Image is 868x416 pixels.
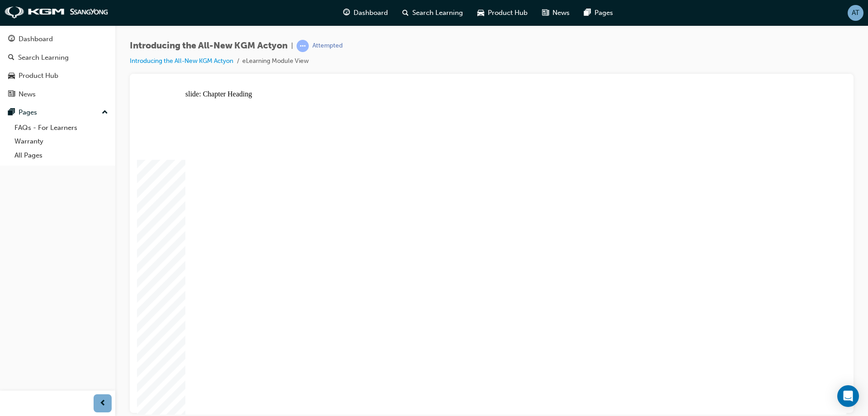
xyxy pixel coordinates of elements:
[5,6,108,19] img: kgm
[402,7,409,19] span: search-icon
[837,385,859,407] div: Open Intercom Messenger
[4,31,112,48] a: Dashboard
[343,7,350,19] span: guage-icon
[8,72,15,80] span: car-icon
[242,56,309,67] li: eLearning Module View
[19,107,37,118] div: Pages
[11,148,112,163] a: All Pages
[395,4,470,22] a: search-iconSearch Learning
[312,42,343,50] div: Attempted
[412,8,463,18] span: Search Learning
[18,53,69,63] div: Search Learning
[297,40,309,52] span: learningRecordVerb_ATTEMPT-icon
[11,121,112,135] a: FAQs - For Learners
[11,134,112,148] a: Warranty
[477,7,484,19] span: car-icon
[19,34,53,44] div: Dashboard
[577,4,620,22] a: pages-iconPages
[852,8,859,18] span: AT
[102,107,108,119] span: up-icon
[4,29,112,104] button: DashboardSearch LearningProduct HubNews
[470,4,535,22] a: car-iconProduct Hub
[4,49,112,66] a: Search Learning
[336,4,395,22] a: guage-iconDashboard
[542,7,549,19] span: news-icon
[291,41,293,51] span: |
[488,8,528,18] span: Product Hub
[594,8,613,18] span: Pages
[8,91,15,99] span: news-icon
[552,8,570,18] span: News
[99,398,106,409] span: prev-icon
[4,104,112,121] button: Pages
[4,67,112,84] a: Product Hub
[19,71,58,81] div: Product Hub
[535,4,577,22] a: news-iconNews
[4,86,112,103] a: News
[130,57,233,65] a: Introducing the All-New KGM Actyon
[130,41,288,51] span: Introducing the All-New KGM Actyon
[19,89,36,100] div: News
[848,5,863,21] button: AT
[584,7,591,19] span: pages-icon
[8,54,14,62] span: search-icon
[354,8,388,18] span: Dashboard
[8,109,15,117] span: pages-icon
[8,35,15,43] span: guage-icon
